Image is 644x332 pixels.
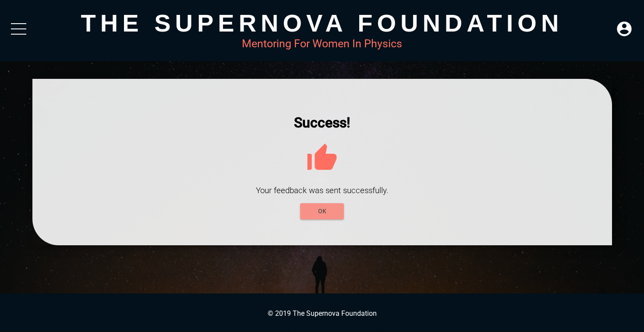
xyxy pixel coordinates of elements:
[59,186,586,195] h3: Your feedback was sent successfully.
[9,309,635,318] p: © 2019 The Supernova Foundation
[59,114,586,131] h1: Success!
[300,203,344,219] button: OK
[32,37,612,50] div: Mentoring For Women In Physics
[32,9,612,37] div: The Supernova Foundation
[307,206,337,217] span: OK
